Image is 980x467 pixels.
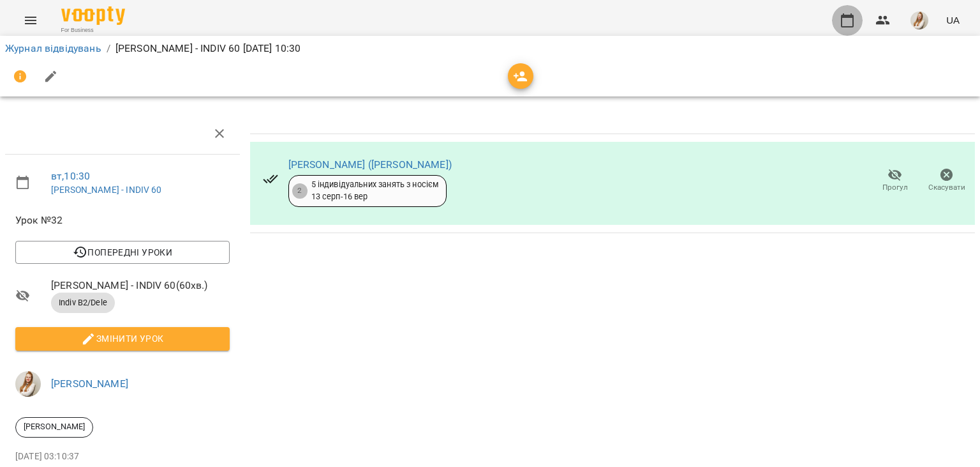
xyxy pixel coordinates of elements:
span: Попередні уроки [26,245,219,260]
a: Журнал відвідувань [5,42,101,54]
button: UA [941,8,965,32]
button: Прогул [869,163,921,199]
a: вт , 10:30 [51,170,90,182]
button: Попередні уроки [15,241,230,264]
button: Змінити урок [15,327,230,350]
p: [PERSON_NAME] - INDIV 60 [DATE] 10:30 [115,41,301,56]
span: Урок №32 [15,213,230,228]
span: UA [946,13,960,27]
div: 5 індивідуальних занять з носієм 13 серп - 16 вер [311,179,439,203]
div: 2 [292,183,308,199]
nav: breadcrumb [5,41,975,56]
button: Menu [15,5,46,36]
p: [DATE] 03:10:37 [15,450,230,463]
img: Voopty Logo [61,6,125,25]
img: db46d55e6fdf8c79d257263fe8ff9f52.jpeg [15,371,41,397]
span: [PERSON_NAME] - INDIV 60 ( 60 хв. ) [51,278,230,293]
li: / [107,41,110,56]
button: Скасувати [921,163,972,199]
img: db46d55e6fdf8c79d257263fe8ff9f52.jpeg [910,11,928,29]
span: For Business [61,26,125,34]
div: [PERSON_NAME] [15,417,93,438]
span: Indiv B2/Dele [51,297,115,309]
span: Скасувати [928,182,965,193]
a: [PERSON_NAME] - INDIV 60 [51,185,162,195]
span: Змінити урок [26,331,219,346]
span: Прогул [882,182,908,193]
a: [PERSON_NAME] [51,378,128,390]
span: [PERSON_NAME] [16,421,93,433]
a: [PERSON_NAME] ([PERSON_NAME]) [288,158,452,171]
